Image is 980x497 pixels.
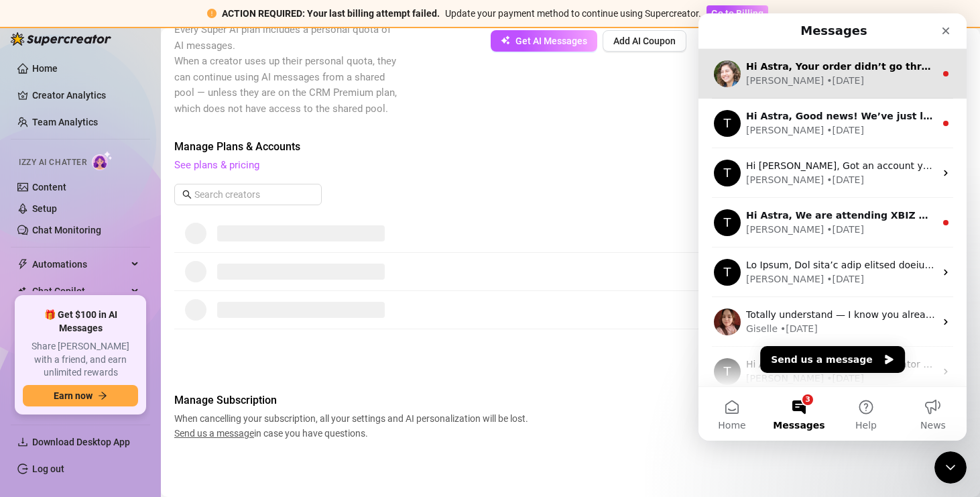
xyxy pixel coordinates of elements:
a: Creator Analytics [32,85,139,106]
div: Giselle [48,309,79,323]
button: Send us a message [62,333,206,360]
div: Profile image for Tanya [15,245,42,272]
div: [PERSON_NAME] [48,259,125,273]
span: Get AI Messages [515,36,587,46]
span: Download Desktop App [32,437,130,447]
span: Manage Plans & Accounts [174,139,967,155]
span: Send us a message [174,428,254,439]
a: Chat Monitoring [32,225,101,235]
span: Automations [32,254,127,275]
span: Help [157,407,178,417]
span: Home [19,407,47,417]
a: See plans & pricing [174,159,259,171]
span: Update your payment method to continue using Supercreator. [445,8,701,19]
a: Log out [32,463,64,474]
span: Manage Subscription [174,392,532,408]
strong: ACTION REQUIRED: Your last billing attempt failed. [222,8,440,19]
button: Help [134,374,201,427]
div: • [DATE] [128,358,166,372]
span: Add AI Coupon [613,36,676,46]
span: thunderbolt [17,259,28,270]
span: Chat Copilot [32,280,127,302]
button: News [201,374,268,427]
div: • [DATE] [128,259,166,273]
span: Messages [74,407,126,417]
span: Izzy AI Chatter [19,156,86,169]
div: • [DATE] [128,209,166,223]
button: Earn nowarrow-right [23,385,138,406]
span: Go to Billing [711,8,763,19]
span: News [222,407,247,417]
a: Team Analytics [32,117,98,127]
div: [PERSON_NAME] [48,358,125,372]
span: search [182,190,192,199]
div: [PERSON_NAME] [48,209,125,223]
span: 🎁 Get $100 in AI Messages [23,309,138,335]
button: Get AI Messages [491,30,597,52]
iframe: Intercom live chat [698,13,967,441]
iframe: Intercom live chat [934,451,967,484]
span: Every Super AI plan includes a personal quota of AI messages. When a creator uses up their person... [174,23,397,115]
span: Share [PERSON_NAME] with a friend, and earn unlimited rewards [23,340,138,380]
img: AI Chatter [92,151,113,170]
a: Setup [32,203,57,214]
div: • [DATE] [82,309,119,323]
button: Add AI Coupon [603,30,686,52]
button: Go to Billing [707,5,768,21]
span: Earn now [54,390,93,401]
img: Chat Copilot [17,286,26,296]
span: When cancelling your subscription, all your settings and AI personalization will be lost. in case... [174,411,532,441]
img: logo-BBDzfeDw.svg [11,32,111,46]
img: Profile image for Giselle [15,295,42,322]
a: Content [32,182,66,192]
span: exclamation-circle [207,9,217,18]
span: download [17,437,28,447]
span: arrow-right [98,391,107,400]
div: Profile image for Tanya [15,345,42,372]
span: Hi Astra, We are attending XBIZ 🎉. If you’re there too, scan the QR code and drop us a message - ... [48,197,954,207]
button: Messages [67,374,134,427]
a: Home [32,63,58,74]
a: Go to Billing [707,8,768,19]
input: Search creators [194,187,303,202]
